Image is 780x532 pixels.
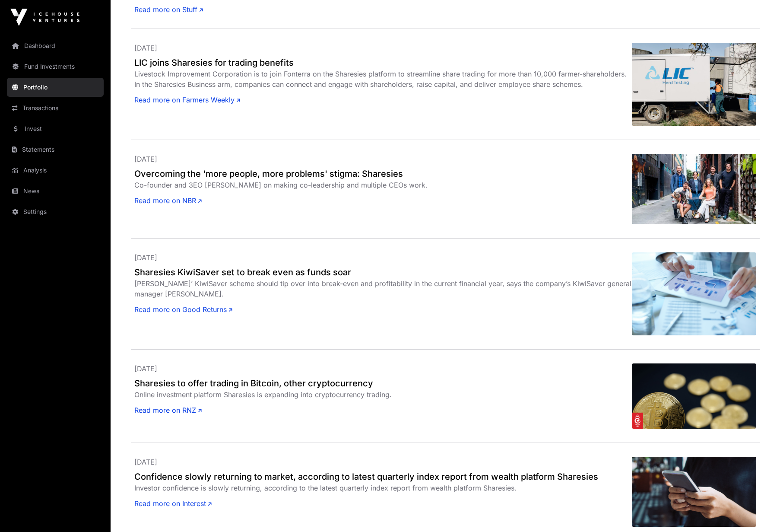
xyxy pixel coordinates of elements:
[134,363,632,374] p: [DATE]
[737,491,780,532] iframe: Chat Widget
[134,195,202,206] a: Read more on NBR
[134,252,632,263] p: [DATE]
[134,389,632,400] div: Online investment platform Sharesies is expanding into cryptocurrency trading.
[134,304,232,315] a: Read more on Good Returns
[134,377,632,389] a: Sharesies to offer trading in Bitcoin, other cryptocurrency
[10,9,79,26] img: Icehouse Ventures Logo
[7,99,104,118] a: Transactions
[134,457,632,467] p: [DATE]
[632,252,756,335] img: Graph_Tablet.jpg
[7,140,104,159] a: Statements
[134,180,632,190] div: Co-founder and 3EO [PERSON_NAME] on making co-leadership and multiple CEOs work.
[632,363,756,429] img: 4KFLKZ0_AFP__20241205__cfoto_bitcoint241205_np9wJ__v1__HighRes__BitcoinTops100000_jpg.png
[134,154,632,164] p: [DATE]
[632,43,756,126] img: 484176776_1035568341937315_8710553082385032245_n-768x512.jpg
[134,57,632,69] a: LIC joins Sharesies for trading benefits
[134,69,632,89] div: Livestock Improvement Corporation is to join Fonterra on the Sharesies platform to streamline sha...
[134,4,203,15] a: Read more on Stuff
[134,95,240,105] a: Read more on Farmers Weekly
[7,36,104,55] a: Dashboard
[632,457,756,527] img: Sharesies_0.jpg
[7,78,104,97] a: Portfolio
[7,119,104,138] a: Invest
[134,266,632,278] a: Sharesies KiwiSaver set to break even as funds soar
[632,154,756,224] img: Sharesies-co-founders_4407.jpeg
[134,168,632,180] a: Overcoming the 'more people, more problems' stigma: Sharesies
[134,483,632,493] div: Investor confidence is slowly returning, according to the latest quarterly index report from weal...
[134,43,632,53] p: [DATE]
[7,202,104,221] a: Settings
[7,161,104,180] a: Analysis
[7,57,104,76] a: Fund Investments
[134,498,212,509] a: Read more on Interest
[134,405,202,415] a: Read more on RNZ
[134,471,632,483] a: Confidence slowly returning to market, according to latest quarterly index report from wealth pla...
[134,278,632,299] div: [PERSON_NAME]’ KiwiSaver scheme should tip over into break-even and profitability in the current ...
[7,182,104,201] a: News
